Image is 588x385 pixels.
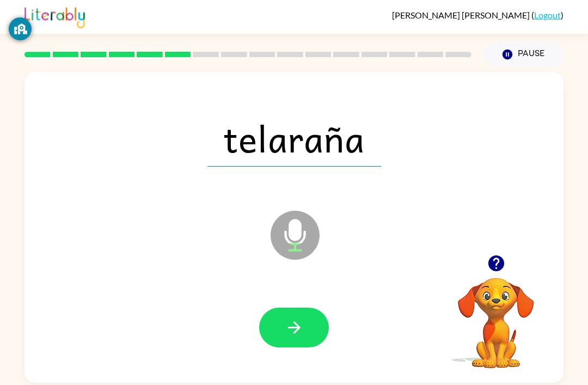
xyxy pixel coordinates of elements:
img: Literably [24,4,85,28]
span: [PERSON_NAME] [PERSON_NAME] [392,10,531,20]
button: Pause [485,42,563,67]
video: Your browser must support playing .mp4 files to use Literably. Please try using another browser. [442,261,550,370]
button: GoGuardian Privacy Information [9,17,32,40]
div: ( ) [392,10,563,20]
a: Logout [534,10,561,20]
span: telaraña [207,110,381,167]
